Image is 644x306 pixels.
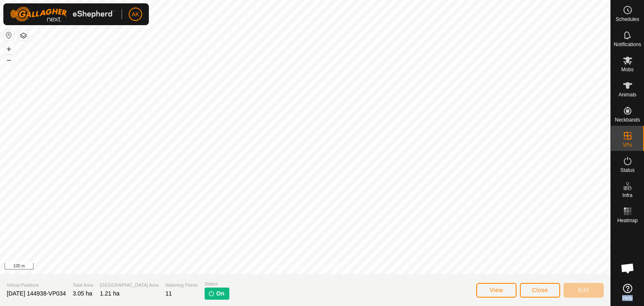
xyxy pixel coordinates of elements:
span: Notifications [614,42,641,47]
button: + [4,44,14,54]
a: Contact Us [314,263,338,271]
span: VPs [623,143,632,148]
img: turn-on [208,290,215,297]
span: Neckbands [615,117,640,122]
a: Privacy Policy [272,263,304,271]
button: Close [520,283,560,298]
span: Virtual Paddock [7,282,66,289]
button: – [4,55,14,65]
span: Edit [578,287,589,293]
span: Schedules [615,17,639,22]
span: [GEOGRAPHIC_DATA] Area [100,282,158,289]
span: Mobs [621,67,634,72]
img: Gallagher Logo [10,7,115,22]
span: Help [622,296,633,301]
span: Status [620,168,634,173]
button: Reset Map [4,30,14,40]
span: Total Area [73,282,93,289]
span: Animals [618,92,636,97]
span: Watering Points [166,282,198,289]
a: Help [611,280,644,304]
button: Map Layers [18,31,29,41]
button: View [476,283,517,298]
span: Heatmap [617,218,638,223]
span: 3.05 ha [73,290,92,297]
button: Edit [563,283,604,298]
span: Close [532,287,548,293]
span: AK [132,10,140,19]
div: Open chat [615,256,640,281]
span: On [216,289,224,298]
span: 11 [166,290,172,297]
span: 1.21 ha [100,290,119,297]
span: [DATE] 144938-VP034 [7,290,66,297]
span: Infra [622,193,632,198]
span: Status [205,280,229,288]
span: View [490,287,503,293]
